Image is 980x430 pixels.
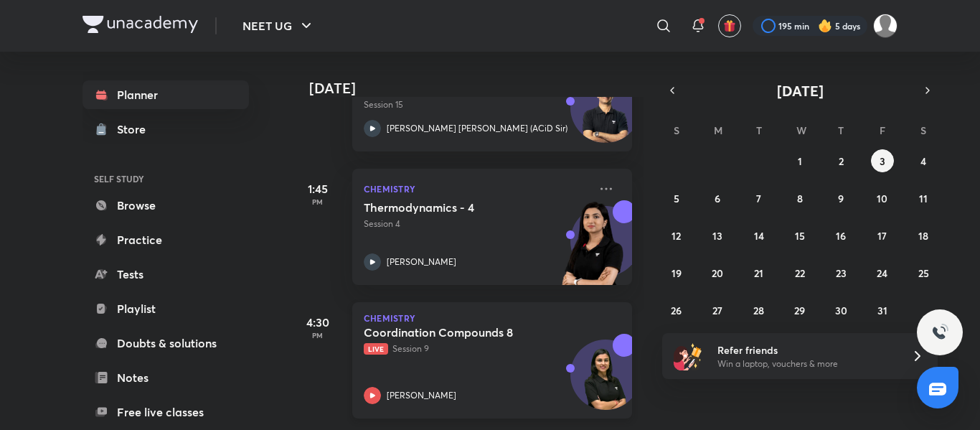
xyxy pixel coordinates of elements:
p: Chemistry [364,180,589,197]
button: October 3, 2025 [871,149,894,172]
abbr: October 3, 2025 [880,154,885,168]
a: Doubts & solutions [83,329,249,357]
button: NEET UG [234,11,324,40]
button: October 14, 2025 [748,224,771,247]
h5: 4:30 [289,314,347,331]
abbr: October 19, 2025 [672,266,682,280]
button: October 19, 2025 [665,261,688,284]
img: referral [674,342,702,370]
abbr: October 18, 2025 [918,229,928,243]
button: October 15, 2025 [788,224,811,247]
abbr: Saturday [920,123,926,137]
p: Session 9 [364,342,589,355]
button: October 29, 2025 [788,299,811,322]
h6: Refer friends [717,342,894,357]
button: October 26, 2025 [665,299,688,322]
abbr: Wednesday [796,123,806,137]
h5: 1:45 [289,180,347,197]
button: October 28, 2025 [748,299,771,322]
button: October 9, 2025 [829,187,852,210]
button: October 12, 2025 [665,224,688,247]
img: Avatar [571,80,640,149]
abbr: October 10, 2025 [877,192,887,205]
abbr: October 8, 2025 [797,192,803,205]
abbr: October 20, 2025 [712,266,723,280]
button: October 11, 2025 [912,187,935,210]
a: Planner [83,80,249,109]
abbr: October 28, 2025 [753,304,764,317]
button: October 10, 2025 [871,187,894,210]
button: October 7, 2025 [748,187,771,210]
abbr: October 15, 2025 [795,229,805,243]
abbr: October 29, 2025 [794,304,805,317]
img: avatar [723,19,736,32]
abbr: Monday [714,123,722,137]
a: Company Logo [83,16,198,37]
abbr: October 22, 2025 [795,266,805,280]
button: October 21, 2025 [748,261,771,284]
button: October 2, 2025 [829,149,852,172]
p: [PERSON_NAME] [387,256,456,268]
button: October 20, 2025 [706,261,729,284]
button: October 1, 2025 [788,149,811,172]
span: Live [364,343,388,355]
abbr: October 11, 2025 [919,192,928,205]
abbr: Friday [880,123,885,137]
h4: [DATE] [309,80,646,97]
abbr: October 4, 2025 [920,154,926,168]
div: Store [117,121,154,138]
button: October 18, 2025 [912,224,935,247]
abbr: October 14, 2025 [754,229,764,243]
button: October 22, 2025 [788,261,811,284]
button: October 25, 2025 [912,261,935,284]
img: ttu [931,324,948,341]
button: October 13, 2025 [706,224,729,247]
p: Session 4 [364,218,589,230]
h5: Coordination Compounds 8 [364,325,542,340]
a: Playlist [83,294,249,323]
span: [DATE] [777,81,824,101]
img: Company Logo [83,16,198,33]
abbr: October 23, 2025 [836,266,847,280]
abbr: October 2, 2025 [839,154,844,168]
abbr: October 21, 2025 [754,266,763,280]
button: [DATE] [682,80,918,101]
abbr: October 25, 2025 [918,266,929,280]
abbr: Tuesday [756,123,762,137]
button: October 31, 2025 [871,299,894,322]
img: unacademy [553,200,632,299]
a: Notes [83,363,249,392]
img: Amisha Rani [873,14,897,38]
abbr: October 1, 2025 [798,154,802,168]
abbr: Thursday [838,123,844,137]
a: Browse [83,191,249,220]
button: October 30, 2025 [829,299,852,322]
abbr: October 13, 2025 [712,229,722,243]
a: Store [83,115,249,144]
p: [PERSON_NAME] [387,389,456,402]
abbr: October 7, 2025 [756,192,761,205]
button: October 6, 2025 [706,187,729,210]
p: Chemistry [364,314,621,322]
p: Session 15 [364,98,589,111]
abbr: October 9, 2025 [838,192,844,205]
abbr: October 6, 2025 [715,192,720,205]
abbr: Sunday [674,123,679,137]
a: Tests [83,260,249,289]
p: PM [289,331,347,340]
p: [PERSON_NAME] [PERSON_NAME] (ACiD Sir) [387,122,567,135]
p: Win a laptop, vouchers & more [717,357,894,370]
button: October 16, 2025 [829,224,852,247]
abbr: October 5, 2025 [674,192,679,205]
button: avatar [718,14,741,37]
p: PM [289,197,347,206]
button: October 17, 2025 [871,224,894,247]
a: Free live classes [83,398,249,426]
button: October 23, 2025 [829,261,852,284]
abbr: October 30, 2025 [835,304,847,317]
button: October 24, 2025 [871,261,894,284]
abbr: October 17, 2025 [877,229,887,243]
img: Avatar [571,347,640,416]
abbr: October 26, 2025 [671,304,682,317]
abbr: October 27, 2025 [712,304,722,317]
